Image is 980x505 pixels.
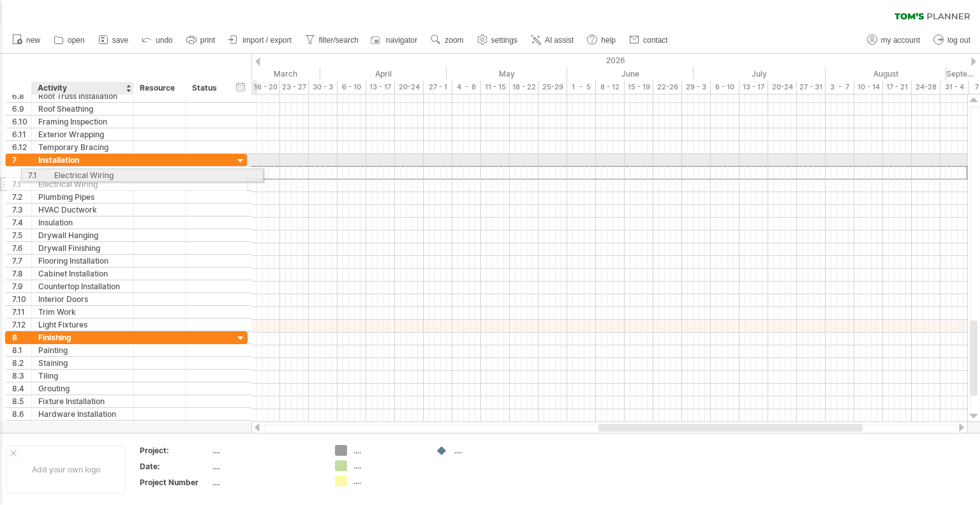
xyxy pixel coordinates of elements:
div: 13 - 17 [366,80,395,94]
a: open [50,32,89,49]
div: .... [353,460,423,471]
span: contact [643,36,668,45]
div: Framing Inspection [38,116,127,128]
div: 10 - 14 [854,80,883,94]
div: 8 - 12 [596,80,625,94]
div: 23 - 27 [280,80,309,94]
span: settings [491,36,517,45]
div: .... [212,445,320,456]
div: 8 [12,331,31,343]
div: 20-24 [395,80,424,94]
div: 16 - 20 [251,80,280,94]
div: Resource [140,82,179,94]
div: 7 [12,154,31,166]
div: 25-29 [538,80,567,94]
div: Hardware Installation [38,408,127,420]
div: Interior Doors [38,293,127,305]
div: Project: [140,445,210,456]
div: 27 - 1 [424,80,452,94]
div: August 2026 [826,67,946,80]
div: Countertop Installation [38,280,127,292]
a: print [183,32,219,49]
span: undo [156,36,173,45]
div: 30 - 3 [309,80,338,94]
div: 3 - 7 [826,80,854,94]
div: 17 - 21 [883,80,912,94]
div: 7.11 [12,306,31,318]
span: print [200,36,215,45]
div: Date: [140,461,210,472]
div: 20-24 [768,80,797,94]
div: July 2026 [694,67,826,80]
a: navigator [369,32,421,49]
span: new [26,36,40,45]
div: 6.10 [12,116,31,128]
div: .... [212,477,320,488]
div: 6.8 [12,90,31,102]
div: 8.2 [12,357,31,369]
div: 13 - 17 [739,80,768,94]
a: AI assist [528,32,577,49]
div: 7.3 [12,204,31,216]
div: 27 - 31 [797,80,826,94]
div: Electrical Wiring [38,178,127,190]
a: my account [864,32,924,49]
a: contact [626,32,672,49]
div: Fixture Installation [38,395,127,407]
div: Flooring Installation [38,255,127,267]
div: Grouting [38,382,127,395]
div: 8.7 [12,421,31,433]
div: Activity [38,82,126,94]
span: import / export [242,36,292,45]
div: Insulation [38,216,127,229]
div: 6.12 [12,141,31,153]
a: settings [474,32,521,49]
div: Light Fixtures [38,319,127,331]
div: Roof Truss Installation [38,90,127,102]
div: Plumbing Pipes [38,191,127,203]
div: 7.4 [12,216,31,229]
span: filter/search [319,36,359,45]
div: Status [192,82,220,94]
span: my account [881,36,920,45]
span: AI assist [545,36,574,45]
div: .... [454,445,524,456]
div: April 2026 [320,67,447,80]
div: Exterior Wrapping [38,128,127,140]
div: 8.1 [12,344,31,356]
div: May 2026 [447,67,567,80]
span: help [601,36,616,45]
a: save [95,32,132,49]
div: March 2026 [194,67,320,80]
div: 6 - 10 [338,80,366,94]
div: HVAC Ductwork [38,204,127,216]
div: Painting [38,344,127,356]
a: help [584,32,620,49]
div: Drywall Hanging [38,229,127,241]
div: 11 - 15 [481,80,510,94]
div: 4 - 8 [452,80,481,94]
div: Tiling [38,370,127,382]
div: 7.10 [12,293,31,305]
div: 7.5 [12,229,31,241]
div: Cabinet Installation [38,268,127,280]
div: 7.6 [12,242,31,254]
a: zoom [427,32,467,49]
div: 8.3 [12,370,31,382]
div: 15 - 19 [625,80,653,94]
div: Finishing [38,331,127,343]
div: Trim Work [38,306,127,318]
div: .... [212,461,320,472]
div: 7.7 [12,255,31,267]
div: 22-26 [653,80,682,94]
div: 8.6 [12,408,31,420]
div: 7.12 [12,319,31,331]
span: zoom [445,36,463,45]
div: 6.9 [12,103,31,115]
span: open [68,36,85,45]
a: undo [138,32,177,49]
div: 29 - 3 [682,80,711,94]
div: 7.9 [12,280,31,292]
div: 6.11 [12,128,31,140]
div: 1 - 5 [567,80,596,94]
